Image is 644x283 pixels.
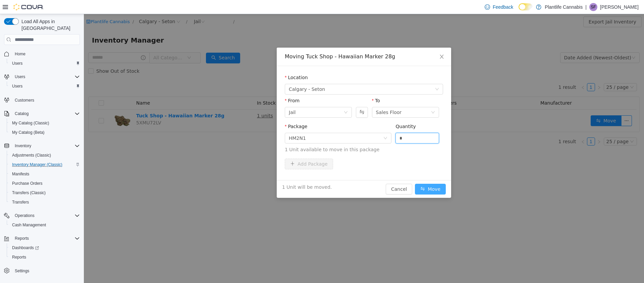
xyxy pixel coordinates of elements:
[7,160,83,169] button: Inventory Manager (Classic)
[12,50,28,58] a: Home
[9,82,25,90] a: Users
[12,73,80,81] span: Users
[205,70,241,80] span: Calgary - Seton
[9,179,80,187] span: Purchase Orders
[12,181,43,186] span: Purchase Orders
[7,81,83,91] button: Users
[12,153,51,158] span: Adjustments (Classic)
[9,179,45,187] a: Purchase Orders
[1,141,83,151] button: Inventory
[9,244,42,252] a: Dashboards
[12,110,80,118] span: Catalog
[9,253,80,261] span: Reports
[205,93,212,103] div: Jail
[12,50,80,58] span: Home
[9,189,80,197] span: Transfers (Classic)
[482,0,516,14] a: Feedback
[589,3,597,11] div: Susan Firkola
[9,119,80,127] span: My Catalog (Classic)
[12,171,29,177] span: Manifests
[9,59,80,67] span: Users
[7,220,83,230] button: Cash Management
[15,98,34,103] span: Customers
[545,3,583,11] p: Plantlife Cannabis
[9,82,80,90] span: Users
[312,110,332,115] label: Quantity
[9,198,32,206] a: Transfers
[591,3,596,11] span: SF
[519,10,519,11] span: Dark Mode
[9,253,29,261] a: Reports
[15,51,25,57] span: Home
[12,267,32,275] a: Settings
[9,221,49,229] a: Cash Management
[12,83,22,89] span: Users
[493,4,513,10] span: Feedback
[288,84,296,89] label: To
[7,179,83,188] button: Purchase Orders
[201,145,249,155] button: icon: plusAdd Package
[1,234,83,243] button: Reports
[12,190,46,195] span: Transfers (Classic)
[355,40,361,45] i: icon: close
[12,96,37,104] a: Customers
[600,3,639,11] p: [PERSON_NAME]
[12,142,34,150] button: Inventory
[1,211,83,220] button: Operations
[7,197,83,207] button: Transfers
[9,170,32,178] a: Manifests
[15,143,31,149] span: Inventory
[9,119,52,127] a: My Catalog (Classic)
[12,61,22,66] span: Users
[15,236,29,241] span: Reports
[300,122,304,127] i: icon: down
[347,96,351,101] i: icon: down
[12,267,80,275] span: Settings
[7,59,83,68] button: Users
[9,128,80,136] span: My Catalog (Beta)
[7,169,83,179] button: Manifests
[302,170,328,180] button: Cancel
[519,3,533,10] input: Dark Mode
[7,188,83,197] button: Transfers (Classic)
[260,96,264,101] i: icon: down
[12,130,45,135] span: My Catalog (Beta)
[351,73,355,78] i: icon: down
[9,128,47,136] a: My Catalog (Beta)
[9,161,65,169] a: Inventory Manager (Classic)
[292,93,318,103] div: Sales Floor
[9,151,80,159] span: Adjustments (Classic)
[12,96,80,104] span: Customers
[12,222,46,228] span: Cash Management
[201,39,359,46] div: Moving Tuck Shop - Hawaiian Marker 28g
[12,254,26,260] span: Reports
[7,252,83,262] button: Reports
[1,266,83,276] button: Settings
[201,132,359,139] span: 1 Unit available to move in this package
[9,221,80,229] span: Cash Management
[312,119,355,129] input: Quantity
[348,34,367,52] button: Close
[12,212,37,220] button: Operations
[12,110,31,118] button: Catalog
[7,243,83,252] a: Dashboards
[201,110,223,115] label: Package
[12,120,49,126] span: My Catalog (Classic)
[9,170,80,178] span: Manifests
[12,245,39,250] span: Dashboards
[15,74,25,79] span: Users
[9,189,48,197] a: Transfers (Classic)
[19,18,80,32] span: Load All Apps in [GEOGRAPHIC_DATA]
[1,49,83,59] button: Home
[12,212,80,220] span: Operations
[331,170,362,180] button: icon: swapMove
[13,4,44,10] img: Cova
[1,72,83,81] button: Users
[12,200,29,205] span: Transfers
[201,84,216,89] label: From
[7,151,83,160] button: Adjustments (Classic)
[12,142,80,150] span: Inventory
[205,119,222,129] div: HM2N1
[9,198,80,206] span: Transfers
[9,161,80,169] span: Inventory Manager (Classic)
